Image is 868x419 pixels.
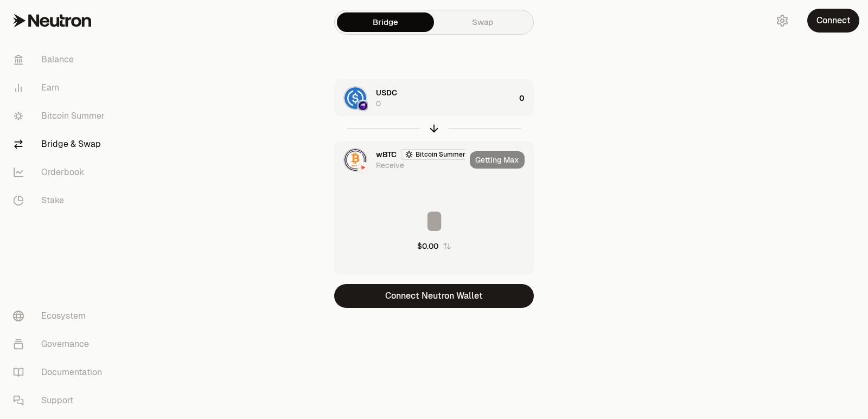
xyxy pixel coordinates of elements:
a: Governance [4,330,117,358]
img: wBTC Logo [344,149,366,171]
a: Earn [4,74,117,102]
span: wBTC [376,149,397,160]
div: Receive [376,160,404,171]
img: USDC Logo [344,87,366,109]
a: Orderbook [4,158,117,186]
a: Swap [434,12,531,32]
a: Ecosystem [4,302,117,330]
a: Bridge & Swap [4,130,117,158]
div: USDC LogoOsmosis LogoOsmosis LogoUSDC0 [335,80,515,117]
div: 0 [376,98,381,109]
a: Support [4,386,117,415]
button: Connect [807,9,859,33]
a: Stake [4,186,117,215]
button: $0.00 [417,241,451,252]
span: USDC [376,87,397,98]
button: USDC LogoOsmosis LogoOsmosis LogoUSDC00 [335,80,533,117]
button: Connect Neutron Wallet [334,284,534,308]
div: wBTC LogoNeutron LogoNeutron LogowBTCBitcoin SummerReceive [335,141,465,178]
button: Bitcoin Summer [401,149,469,160]
a: Documentation [4,358,117,386]
div: 0 [519,80,533,117]
div: $0.00 [417,241,438,252]
img: Neutron Logo [359,163,367,172]
a: Bridge [337,12,434,32]
a: Balance [4,46,117,74]
a: Bitcoin Summer [4,102,117,130]
img: Osmosis Logo [359,101,367,110]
